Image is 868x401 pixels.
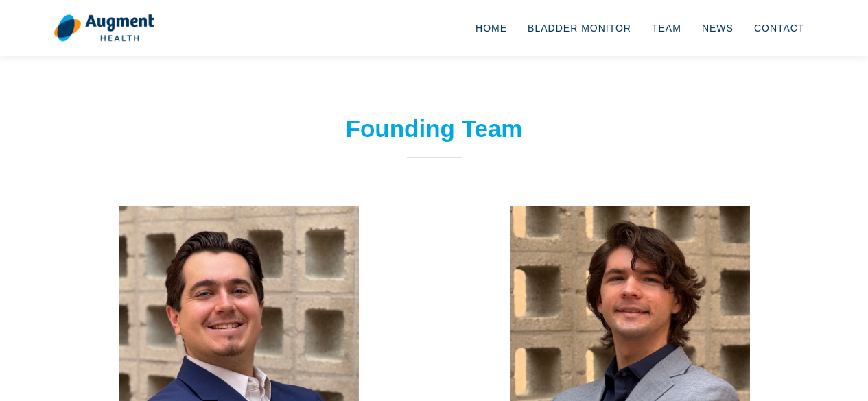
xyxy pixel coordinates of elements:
[692,5,744,51] a: News
[249,114,620,143] h2: Founding Team
[642,5,692,51] a: Team
[744,5,815,51] a: Contact
[517,5,642,51] a: Bladder Monitor
[465,5,517,51] a: Home
[54,14,154,42] img: logo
